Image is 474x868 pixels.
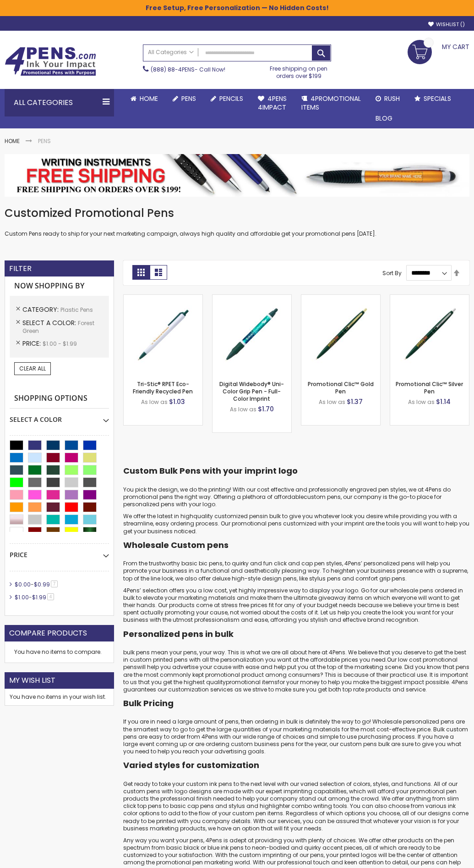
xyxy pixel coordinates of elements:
[151,66,195,73] a: (888) 88-4PENS
[384,94,400,103] span: Rush
[258,404,274,414] span: $1.70
[123,513,469,535] p: We offer the latest in high in bulk to give you whatever look you desire while providing you with...
[5,137,20,145] a: Home
[143,45,198,60] a: All Categories
[19,365,46,372] span: Clear All
[219,380,284,403] a: Digital Widebody® Uni-Color Grip Pen - Full-Color Imprint
[5,47,96,76] img: 4Pens Custom Pens and Promotional Products
[123,649,469,693] p: bulk pens mean your pens, your way. This is what we are all about here at 4Pens. We believe that ...
[382,269,402,276] label: Sort By
[123,780,469,832] p: Get ready to take your custom ink pens to the next level with our varied selection of colors, sty...
[123,656,458,671] a: Our low cost promotional pens
[123,759,259,771] strong: Varied styles for customization
[5,154,469,197] img: Pens
[14,362,51,375] a: Clear All
[22,305,60,314] span: Category
[10,389,109,409] strong: Shopping Options
[124,295,202,374] img: Tri-Stic® RPET Eco-Friendly Recycled Pen-Forest Green
[140,94,158,103] span: Home
[308,380,374,395] a: Promotional Clic™ Gold Pen
[51,581,58,587] span: 7
[390,295,469,374] img: Promotional Clic™ Silver Pen-Forest Green
[181,94,196,103] span: Pens
[5,641,114,663] div: You have no items to compare.
[251,89,294,117] a: 4Pens4impact
[226,678,278,686] a: promotional items
[368,109,400,128] a: Blog
[9,675,55,686] strong: My Wish List
[10,693,109,701] div: You have no items in your wish list.
[22,319,94,335] span: Forest Green
[428,21,465,28] a: Wishlist
[424,94,451,103] span: Specials
[203,89,251,109] a: Pencils
[219,94,243,103] span: Pencils
[258,94,287,112] span: 4Pens 4impact
[123,587,469,624] p: 4Pens’ selection offers you a low cost, yet highly impressive way to display your logo. Go for ou...
[368,89,407,109] a: Rush
[151,66,225,73] span: - Call Now!
[230,405,256,413] span: As low as
[169,397,185,406] span: $1.03
[396,380,463,395] a: Promotional Clic™ Silver Pen
[9,628,87,638] strong: Compare Products
[22,318,78,327] span: Select A Color
[390,294,469,302] a: Promotional Clic™ Silver Pen-Forest Green
[10,544,109,559] div: Price
[319,398,345,406] span: As low as
[12,593,57,601] a: $1.00-$1.994
[347,397,363,406] span: $1.37
[123,697,174,709] strong: Bulk Pricing
[5,206,469,221] h1: Customized Promotional Pens
[9,264,32,274] strong: Filter
[5,206,469,238] div: Custom Pens ready to ship for your next marketing campaign, always high quality and affordable ge...
[123,465,298,476] strong: Custom Bulk Pens with your imprint logo
[123,486,469,509] p: You pick the design, we do the printing! With our cost effective and professionally engraved pen ...
[123,560,469,582] p: From the trustworthy basic bic pens, to quirky and fun click and cap pen styles, 4Pens’ personali...
[132,265,150,280] strong: Grid
[212,295,291,374] img: Digital Widebody® Uni-Color Grip Pen - Full-Color Imprint-Forest Green
[15,593,29,601] span: $1.00
[407,89,458,109] a: Specials
[10,276,109,296] strong: Now Shopping by
[133,380,193,395] a: Tri-Stic® RPET Eco-Friendly Recycled Pen
[5,89,114,116] div: All Categories
[301,94,361,112] span: 4PROMOTIONAL ITEMS
[34,581,50,588] span: $0.99
[304,493,341,501] a: custom pens
[123,628,234,640] strong: Personalized pens in bulk
[301,295,380,374] img: Promotional Clic™ Gold Pen-Forest Green
[376,114,392,123] span: Blog
[123,539,229,551] strong: Wholesale Custom pens
[32,593,46,601] span: $1.99
[193,512,263,520] a: quality customized pens
[10,409,109,424] div: Select A Color
[141,398,168,406] span: As low as
[123,718,469,755] p: If you are in need a large amount of pens, then ordering in bulk is definitely the way to go! Who...
[148,49,194,56] span: All Categories
[43,340,77,348] span: $1.00 - $1.99
[294,89,368,117] a: 4PROMOTIONALITEMS
[47,593,54,600] span: 4
[38,137,51,145] strong: Pens
[436,397,451,406] span: $1.14
[124,294,202,302] a: Tri-Stic® RPET Eco-Friendly Recycled Pen-Forest Green
[12,581,61,588] a: $0.00-$0.997
[22,339,43,348] span: Price
[60,306,93,314] span: Plastic Pens
[266,61,331,80] div: Free shipping on pen orders over $199
[165,89,203,109] a: Pens
[212,294,291,302] a: Digital Widebody® Uni-Color Grip Pen - Full-Color Imprint-Forest Green
[123,89,165,109] a: Home
[15,581,31,588] span: $0.00
[301,294,380,302] a: Promotional Clic™ Gold Pen-Forest Green
[408,398,435,406] span: As low as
